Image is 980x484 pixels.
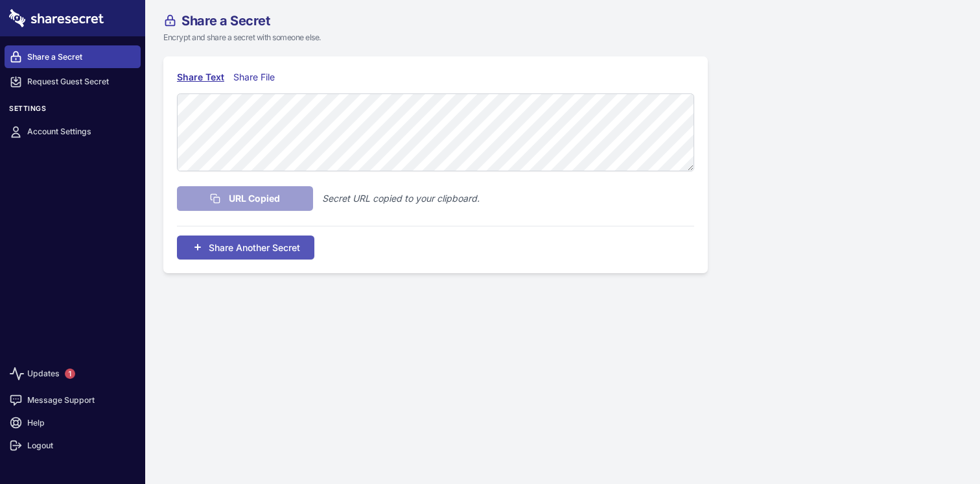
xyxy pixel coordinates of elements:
[5,104,141,118] h3: Settings
[181,14,270,27] span: Share a Secret
[5,389,141,411] a: Message Support
[177,70,224,84] div: Share Text
[5,45,141,68] a: Share a Secret
[5,411,141,434] a: Help
[65,369,75,379] span: 1
[322,191,480,206] p: Secret URL copied to your clipboard.
[163,32,780,43] p: Encrypt and share a secret with someone else.
[229,191,280,206] span: URL Copied
[233,70,281,84] div: Share File
[915,419,964,468] iframe: Drift Widget Chat Controller
[177,186,313,211] button: URL Copied
[5,359,141,389] a: Updates1
[177,236,314,260] button: Share Another Secret
[5,434,141,457] a: Logout
[5,71,141,93] a: Request Guest Secret
[5,121,141,143] a: Account Settings
[209,241,300,254] span: Share Another Secret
